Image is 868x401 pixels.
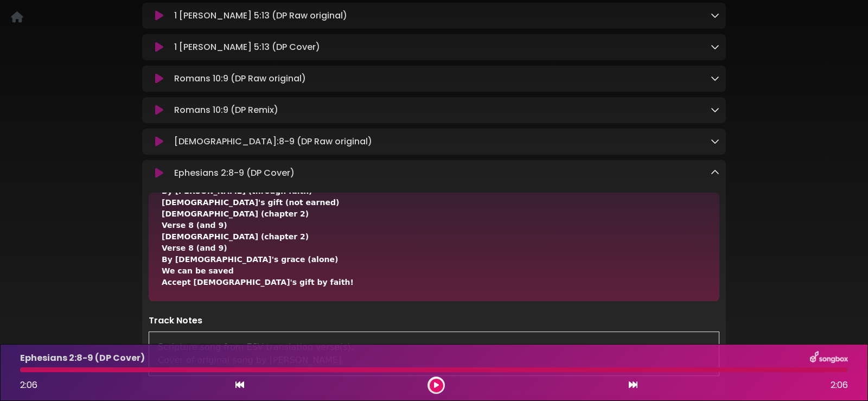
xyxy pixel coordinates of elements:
div: Scripture song from ESV translation verse(s). Cover of original song by [PERSON_NAME]. [149,332,719,376]
p: 1 [PERSON_NAME] 5:13 (DP Cover) [174,41,320,54]
p: Track Notes [149,314,719,327]
p: 1 [PERSON_NAME] 5:13 (DP Raw original) [174,9,347,22]
p: Ephesians 2:8-9 (DP Cover) [20,352,145,365]
p: Romans 10:9 (DP Remix) [174,104,278,117]
span: 2:06 [20,379,37,391]
p: Ephesians 2:8-9 (DP Cover) [174,167,295,180]
p: Romans 10:9 (DP Raw original) [174,72,306,85]
span: 2:06 [831,379,848,392]
p: [DEMOGRAPHIC_DATA]:8-9 (DP Raw original) [174,135,372,148]
img: songbox-logo-white.png [810,351,848,365]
